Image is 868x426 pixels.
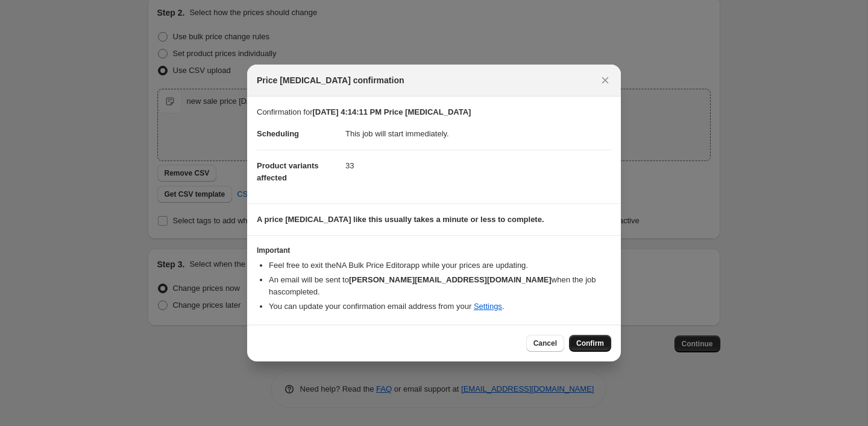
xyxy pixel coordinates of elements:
[269,300,611,313] li: You can update your confirmation email address from your .
[269,259,611,272] li: Feel free to exit the NA Bulk Price Editor app while your prices are updating.
[597,72,614,89] button: Close
[257,106,611,118] p: Confirmation for
[345,150,611,182] dd: 33
[533,339,557,348] span: Cancel
[257,246,611,255] h3: Important
[257,74,404,86] span: Price [MEDICAL_DATA] confirmation
[474,302,502,311] a: Settings
[576,339,604,348] span: Confirm
[345,118,611,150] dd: This job will start immediately.
[257,161,319,182] span: Product variants affected
[257,215,544,224] b: A price [MEDICAL_DATA] like this usually takes a minute or less to complete.
[569,335,611,352] button: Confirm
[526,335,564,352] button: Cancel
[349,275,552,284] b: [PERSON_NAME][EMAIL_ADDRESS][DOMAIN_NAME]
[269,274,611,298] li: An email will be sent to when the job has completed .
[312,107,471,116] b: [DATE] 4:14:11 PM Price [MEDICAL_DATA]
[257,129,299,138] span: Scheduling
